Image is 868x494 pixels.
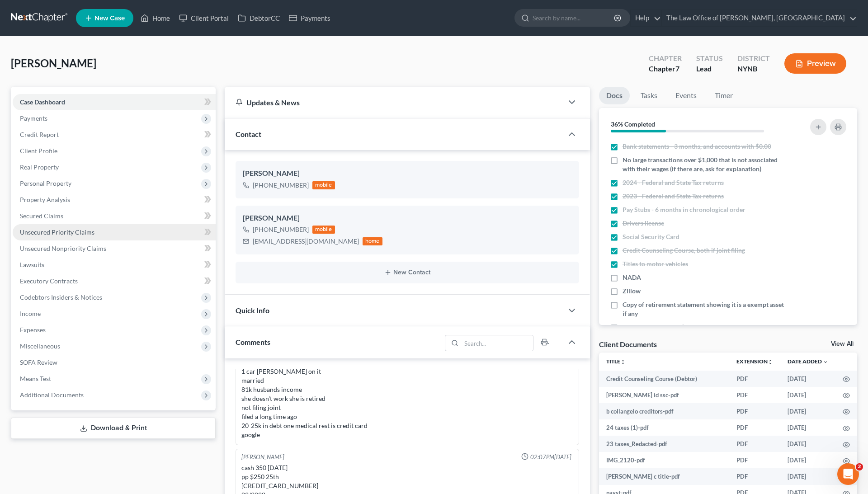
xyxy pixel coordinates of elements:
iframe: Intercom live chat [837,463,859,485]
span: Client Profile [20,147,57,155]
span: Personal Property [20,179,71,187]
strong: 36% Completed [611,120,655,128]
td: IMG_2120-pdf [599,452,729,468]
a: Download & Print [11,418,216,439]
span: Unsecured Priority Claims [20,228,94,236]
span: 2023 - Federal and State Tax returns [623,192,724,201]
span: Social Security Card [623,232,679,241]
a: Date Added expand_more [788,358,828,365]
span: Comments [236,338,270,346]
a: Timer [708,87,740,104]
td: [PERSON_NAME] c title-pdf [599,468,729,485]
a: The Law Office of [PERSON_NAME], [GEOGRAPHIC_DATA] [662,10,857,26]
div: [PERSON_NAME] [243,168,572,179]
div: Status [696,53,723,64]
span: Contact [236,130,261,138]
span: Case Dashboard [20,98,65,106]
span: 2024 - Federal and State Tax returns [623,178,724,187]
div: NYNB [737,64,770,74]
i: unfold_more [768,359,773,365]
td: [DATE] [780,371,835,387]
button: New Contact [243,269,572,276]
input: Search by name... [533,9,615,26]
td: PDF [729,436,780,452]
a: View All [831,341,854,347]
span: Pay Stubs - 6 months in chronological order [623,205,745,214]
td: [DATE] [780,419,835,436]
div: mobile [312,181,335,189]
div: [PHONE_NUMBER] [253,181,309,190]
div: [PERSON_NAME] [243,213,572,224]
td: PDF [729,387,780,403]
div: [PHONE_NUMBER] [253,225,309,234]
span: SOFA Review [20,358,57,366]
span: Codebtors Insiders & Notices [20,293,102,301]
a: Extensionunfold_more [736,358,773,365]
a: Property Analysis [13,192,216,208]
a: Executory Contracts [13,273,216,289]
div: Client Documents [599,339,657,349]
td: [DATE] [780,387,835,403]
div: [PERSON_NAME] [241,453,284,461]
input: Search... [461,335,533,351]
span: Additional Creditors (Medical, or Creditors not on Credit Report) [623,323,785,341]
span: Zillow [623,287,641,296]
button: Preview [784,53,846,74]
td: PDF [729,371,780,387]
td: PDF [729,452,780,468]
span: Credit Report [20,131,59,138]
span: Real Property [20,163,59,171]
span: Quick Info [236,306,269,315]
i: unfold_more [620,359,626,365]
div: Chapter [649,53,682,64]
span: Means Test [20,375,51,382]
a: Payments [284,10,335,26]
span: Miscellaneous [20,342,60,350]
a: SOFA Review [13,354,216,371]
span: Unsecured Nonpriority Claims [20,245,106,252]
td: 24 taxes (1)-pdf [599,419,729,436]
a: Unsecured Priority Claims [13,224,216,240]
i: expand_more [823,359,828,365]
span: Property Analysis [20,196,70,203]
span: Secured Claims [20,212,63,220]
a: Lawsuits [13,257,216,273]
a: Client Portal [175,10,233,26]
a: Case Dashboard [13,94,216,110]
span: Lawsuits [20,261,44,268]
span: No large transactions over $1,000 that is not associated with their wages (if there are, ask for ... [623,155,785,174]
td: Credit Counseling Course (Debtor) [599,371,729,387]
span: NADA [623,273,641,282]
a: DebtorCC [233,10,284,26]
td: PDF [729,419,780,436]
a: Credit Report [13,127,216,143]
td: [DATE] [780,436,835,452]
span: Executory Contracts [20,277,78,285]
a: Secured Claims [13,208,216,224]
span: 02:07PM[DATE] [530,453,571,461]
span: Additional Documents [20,391,84,399]
div: Lead [696,64,723,74]
td: 23 taxes_Redacted-pdf [599,436,729,452]
a: Titleunfold_more [606,358,626,365]
span: Copy of retirement statement showing it is a exempt asset if any [623,300,785,318]
a: Events [668,87,704,104]
div: District [737,53,770,64]
span: 7 [675,64,679,73]
td: PDF [729,403,780,419]
span: Titles to motor vehicles [623,259,688,268]
div: mobile [312,226,335,234]
span: 2 [856,463,863,470]
span: Income [20,310,41,317]
span: New Case [94,15,125,22]
td: [DATE] [780,468,835,485]
span: Drivers license [623,219,664,228]
span: Expenses [20,326,46,334]
span: Bank statements - 3 months, and accounts with $0.00 [623,142,771,151]
a: Docs [599,87,630,104]
td: [DATE] [780,403,835,419]
a: Help [631,10,661,26]
span: Credit Counseling Course, both if joint filing [623,246,745,255]
a: Home [136,10,175,26]
div: [EMAIL_ADDRESS][DOMAIN_NAME] [253,237,359,246]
